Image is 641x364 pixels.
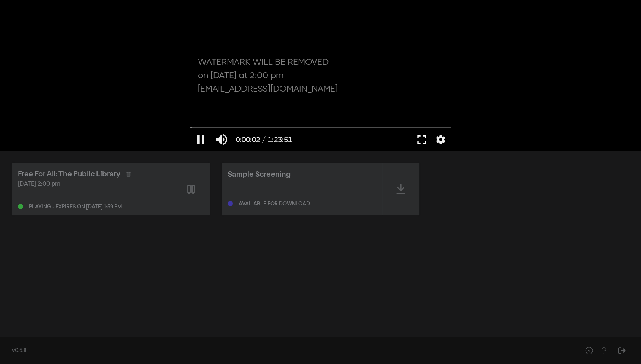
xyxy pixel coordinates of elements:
[432,128,449,151] button: More settings
[211,128,232,151] button: Mute
[596,343,611,358] button: Help
[232,128,296,151] button: 0:00:02 / 1:23:51
[18,169,120,180] div: Free For All: The Public Library
[12,347,567,355] div: v0.5.8
[614,343,629,358] button: Sign Out
[190,128,211,151] button: Pause
[228,169,291,180] div: Sample Screening
[411,128,432,151] button: Full screen
[239,201,310,207] div: Available for download
[29,204,122,210] div: Playing - expires on [DATE] 1:59 pm
[18,180,166,189] div: [DATE] 2:00 pm
[581,343,596,358] button: Help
